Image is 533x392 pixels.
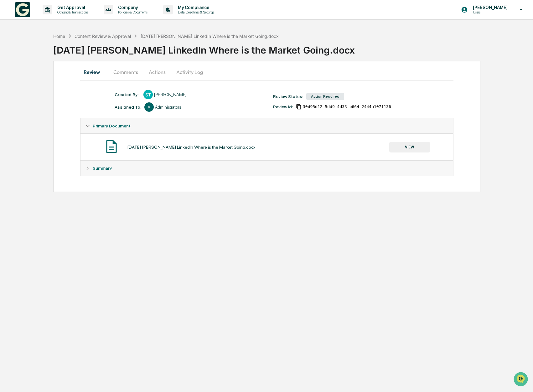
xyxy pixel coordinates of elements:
[127,145,256,150] div: [DATE] [PERSON_NAME] LinkedIn Where is the Market Going.docx
[52,5,91,10] p: Get Approval
[62,106,76,111] span: Pylon
[106,50,114,57] button: Start new chat
[296,104,302,110] span: Copy Id
[143,90,153,99] div: ST
[93,123,131,128] span: Primary Document
[80,133,453,160] div: Primary Document
[389,142,430,152] button: VIEW
[52,10,91,14] p: Content & Transactions
[144,102,154,112] div: A
[155,105,181,110] div: Administrators
[13,79,40,85] span: Preclearance
[306,93,344,100] div: Action Required
[115,105,141,110] div: Assigned To:
[43,76,80,88] a: 🗄️Attestations
[13,91,39,97] span: Data Lookup
[53,34,65,39] div: Home
[6,13,114,23] p: How can we help?
[45,80,50,85] div: 🗄️
[21,54,79,59] div: We're available if you need us!
[104,139,119,154] img: Document Icon
[273,104,293,109] div: Review Id:
[115,92,140,97] div: Created By: ‎ ‎
[273,94,303,99] div: Review Status:
[4,76,43,88] a: 🖐️Preclearance
[4,88,42,100] a: 🔎Data Lookup
[44,106,76,111] a: Powered byPylon
[173,10,217,14] p: Data, Deadlines & Settings
[513,371,530,388] iframe: Open customer support
[154,92,187,97] div: [PERSON_NAME]
[80,64,108,80] button: Review
[80,161,453,176] div: Summary
[52,79,78,85] span: Attestations
[113,5,151,10] p: Company
[6,48,18,59] img: 1746055101610-c473b297-6a78-478c-a979-82029cc54cd1
[6,80,11,85] div: 🖐️
[53,39,533,56] div: [DATE] [PERSON_NAME] LinkedIn Where is the Market Going.docx
[108,64,143,80] button: Comments
[15,2,30,17] img: logo
[21,48,103,54] div: Start new chat
[80,118,453,133] div: Primary Document
[6,91,11,96] div: 🔎
[141,34,279,39] div: [DATE] [PERSON_NAME] LinkedIn Where is the Market Going.docx
[113,10,151,14] p: Policies & Documents
[303,104,391,109] span: 30d95d12-5dd9-4d33-b664-2444a107f136
[468,10,511,14] p: Users
[93,166,112,171] span: Summary
[468,5,511,10] p: [PERSON_NAME]
[171,64,208,80] button: Activity Log
[75,34,131,39] div: Content Review & Approval
[173,5,217,10] p: My Compliance
[143,64,171,80] button: Actions
[80,64,453,80] div: secondary tabs example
